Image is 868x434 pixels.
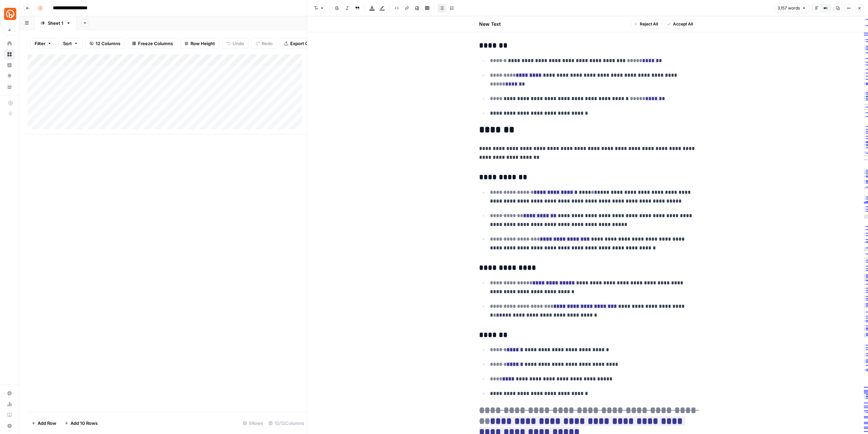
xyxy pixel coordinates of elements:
[290,40,314,47] span: Export CSV
[96,40,120,47] span: 12 Columns
[180,38,219,49] button: Row Height
[774,4,809,13] button: 3,157 words
[4,81,15,92] a: Your Data
[673,21,693,27] span: Accept All
[4,8,16,20] img: Bitly Logo
[27,418,60,429] button: Add Row
[4,5,15,22] button: Workspace: Bitly
[4,49,15,60] a: Browse
[59,38,82,49] button: Sort
[777,5,800,11] span: 3,157 words
[35,16,77,30] a: Sheet 1
[38,420,56,427] span: Add Row
[266,418,307,429] div: 12/12 Columns
[48,20,63,26] div: Sheet 1
[138,40,173,47] span: Freeze Columns
[4,60,15,71] a: Insights
[35,40,45,47] span: Filter
[631,20,661,29] button: Reject All
[4,410,15,420] a: Learning Hub
[4,71,15,81] a: Opportunities
[71,420,98,427] span: Add 10 Rows
[63,40,72,47] span: Sort
[280,38,319,49] button: Export CSV
[640,21,658,27] span: Reject All
[30,38,56,49] button: Filter
[191,40,215,47] span: Row Height
[4,388,15,399] a: Settings
[222,38,249,49] button: Undo
[85,38,125,49] button: 12 Columns
[60,418,102,429] button: Add 10 Rows
[251,38,277,49] button: Redo
[127,38,177,49] button: Freeze Columns
[240,418,266,429] div: 5 Rows
[4,38,15,49] a: Home
[479,21,501,27] h2: New Text
[262,40,273,47] span: Redo
[233,40,244,47] span: Undo
[4,420,15,431] button: Help + Support
[664,20,696,29] button: Accept All
[4,399,15,410] a: Usage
